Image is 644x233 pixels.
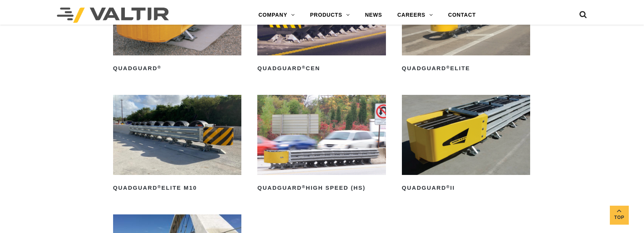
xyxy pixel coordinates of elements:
a: COMPANY [251,8,302,23]
a: QuadGuard®High Speed (HS) [257,95,386,194]
a: QuadGuard®Elite M10 [113,95,242,194]
a: CAREERS [390,8,441,23]
a: QuadGuard®II [402,95,531,194]
sup: ® [446,65,450,69]
h2: QuadGuard High Speed (HS) [257,182,386,194]
h2: QuadGuard Elite M10 [113,182,242,194]
span: Top [610,213,629,222]
sup: ® [446,184,450,189]
h2: QuadGuard [113,62,242,74]
a: PRODUCTS [302,8,357,23]
a: Top [610,206,629,225]
sup: ® [157,184,161,189]
sup: ® [302,65,306,69]
h2: QuadGuard CEN [257,62,386,74]
a: CONTACT [441,8,483,23]
a: NEWS [357,8,390,23]
img: Valtir [57,8,169,23]
h2: QuadGuard II [402,182,531,194]
sup: ® [157,65,161,69]
h2: QuadGuard Elite [402,62,531,74]
sup: ® [302,184,306,189]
